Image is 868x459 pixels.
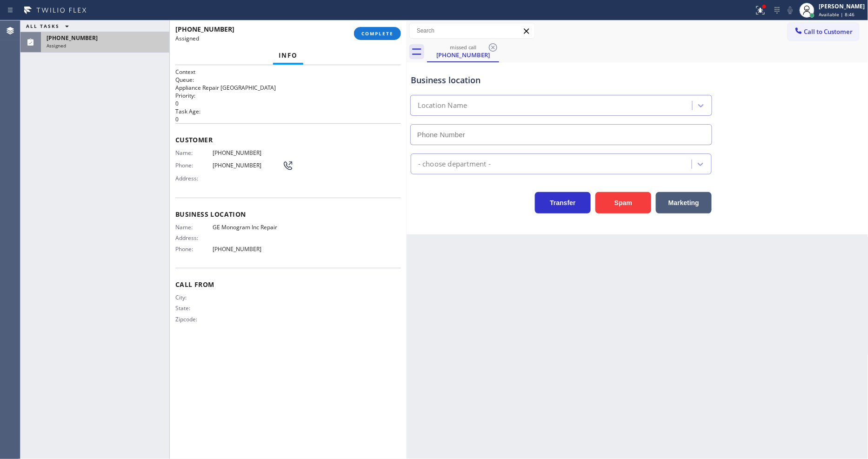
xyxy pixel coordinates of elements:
[279,51,298,60] span: Info
[47,42,66,49] span: Assigned
[20,20,78,32] button: ALL TASKS
[819,2,865,10] div: [PERSON_NAME]
[175,149,213,156] span: Name:
[428,41,498,61] div: (309) 580-4585
[656,192,712,213] button: Marketing
[410,23,534,38] input: Search
[213,162,282,169] span: [PHONE_NUMBER]
[175,246,213,253] span: Phone:
[175,234,213,241] span: Address:
[788,23,859,40] button: Call to Customer
[784,4,797,17] button: Mute
[411,74,712,86] div: Business location
[175,316,213,323] span: Zipcode:
[213,224,282,231] span: GE Monogram Inc Repair
[175,92,401,100] h2: Priority:
[175,100,401,107] p: 0
[428,44,498,51] div: missed call
[175,175,213,182] span: Address:
[213,149,282,156] span: [PHONE_NUMBER]
[175,224,213,231] span: Name:
[175,210,401,219] span: Business location
[175,34,199,42] span: Assigned
[175,115,401,123] p: 0
[361,30,394,37] span: COMPLETE
[410,124,712,145] input: Phone Number
[213,246,282,253] span: [PHONE_NUMBER]
[47,34,98,42] span: [PHONE_NUMBER]
[819,11,855,18] span: Available | 8:46
[804,27,853,36] span: Call to Customer
[175,68,401,76] h1: Context
[175,305,213,312] span: State:
[175,84,401,92] p: Appliance Repair [GEOGRAPHIC_DATA]
[354,27,401,40] button: COMPLETE
[175,280,401,289] span: Call From
[175,25,234,33] span: [PHONE_NUMBER]
[175,162,213,169] span: Phone:
[175,107,401,115] h2: Task Age:
[26,23,60,29] span: ALL TASKS
[273,47,303,65] button: Info
[175,135,401,144] span: Customer
[428,51,498,59] div: [PHONE_NUMBER]
[418,159,491,169] div: - choose department -
[595,192,651,213] button: Spam
[418,100,467,111] div: Location Name
[175,76,401,84] h2: Queue:
[175,294,213,301] span: City:
[535,192,591,213] button: Transfer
